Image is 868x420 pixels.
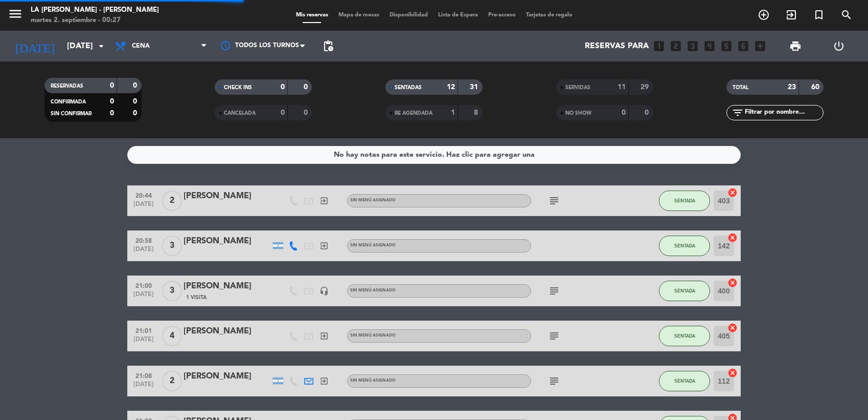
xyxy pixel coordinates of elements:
strong: 0 [133,98,139,105]
strong: 12 [447,83,455,91]
i: cancel [727,323,738,333]
i: looks_4 [703,39,716,53]
span: Cena [132,43,150,50]
i: subject [548,330,560,342]
span: Pre-acceso [483,12,521,18]
span: 2 [162,371,182,391]
span: 2 [162,191,182,211]
span: SENTADA [674,288,695,293]
span: Mis reservas [291,12,333,18]
span: Sin menú asignado [350,333,396,338]
span: NO SHOW [565,111,591,116]
button: SENTADA [659,236,710,256]
strong: 0 [281,83,285,91]
i: exit_to_app [319,196,329,205]
span: RE AGENDADA [395,111,432,116]
span: [DATE] [131,246,156,258]
strong: 8 [474,109,480,116]
span: SENTADA [674,378,695,384]
strong: 0 [645,109,651,116]
i: menu [8,6,23,22]
i: [DATE] [8,35,62,57]
span: [DATE] [131,381,156,393]
span: SENTADA [674,198,695,203]
div: [PERSON_NAME] [184,370,270,383]
span: SENTADA [674,243,695,248]
i: add_box [753,39,767,53]
strong: 60 [811,83,821,91]
span: CONFIRMADA [51,99,86,104]
span: TOTAL [733,85,748,90]
span: Lista de Espera [433,12,483,18]
div: martes 2. septiembre - 00:27 [31,15,159,26]
i: exit_to_app [319,376,329,386]
i: headset_mic [319,286,329,296]
i: turned_in_not [813,9,825,21]
strong: 0 [110,98,114,105]
strong: 23 [788,83,796,91]
strong: 1 [451,109,455,116]
strong: 0 [110,110,114,117]
span: print [789,40,802,52]
i: looks_3 [686,39,699,53]
i: cancel [727,368,738,378]
i: subject [548,285,560,297]
i: subject [548,375,560,387]
div: LOG OUT [817,31,861,61]
i: cancel [727,278,738,288]
strong: 0 [133,82,139,89]
strong: 0 [304,109,310,116]
span: 1 Visita [186,293,207,302]
button: SENTADA [659,371,710,391]
strong: 11 [618,83,626,91]
span: 4 [162,326,182,346]
button: SENTADA [659,191,710,211]
span: Mapa de mesas [333,12,384,18]
button: SENTADA [659,326,710,346]
span: Reservas para [585,41,649,51]
strong: 0 [110,82,114,89]
span: Sin menú asignado [350,198,396,202]
i: exit_to_app [319,331,329,341]
span: SERVIDAS [565,85,590,90]
i: cancel [727,187,738,198]
div: [PERSON_NAME] [184,235,270,248]
span: 20:44 [131,189,156,201]
strong: 0 [281,109,285,116]
i: arrow_drop_down [95,40,107,52]
span: CANCELADA [224,111,256,116]
span: 21:00 [131,279,156,291]
strong: 0 [304,83,310,91]
span: Sin menú asignado [350,379,396,383]
span: 20:58 [131,234,156,246]
span: Tarjetas de regalo [521,12,578,18]
button: SENTADA [659,281,710,301]
span: pending_actions [322,40,334,52]
span: 21:01 [131,324,156,336]
span: 21:08 [131,369,156,381]
span: RESERVADAS [51,83,83,89]
strong: 29 [641,83,651,91]
i: looks_6 [737,39,750,53]
i: add_circle_outline [758,9,770,21]
span: SENTADA [674,333,695,339]
i: looks_one [652,39,666,53]
i: cancel [727,233,738,243]
span: Sin menú asignado [350,243,396,247]
i: power_settings_new [833,40,845,52]
i: search [840,9,853,21]
div: [PERSON_NAME] [184,190,270,203]
strong: 0 [133,110,139,117]
span: Disponibilidad [384,12,433,18]
input: Filtrar por nombre... [744,107,823,118]
span: 3 [162,281,182,301]
strong: 0 [622,109,626,116]
i: exit_to_app [785,9,797,21]
div: No hay notas para este servicio. Haz clic para agregar una [334,149,535,161]
div: [PERSON_NAME] [184,325,270,338]
span: Sin menú asignado [350,288,396,292]
i: looks_5 [720,39,733,53]
i: filter_list [732,107,744,119]
span: [DATE] [131,201,156,213]
span: SIN CONFIRMAR [51,111,92,116]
